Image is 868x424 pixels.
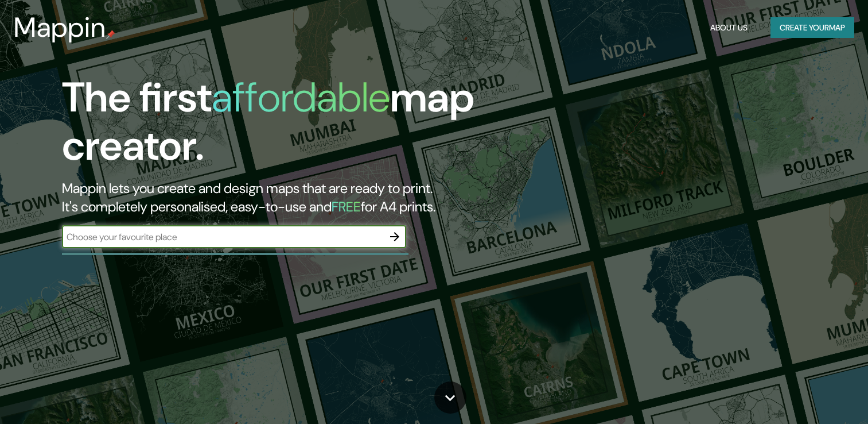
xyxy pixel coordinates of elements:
h2: Mappin lets you create and design maps that are ready to print. It's completely personalised, eas... [62,179,496,216]
h3: Mappin [14,11,106,44]
input: Choose your favourite place [62,230,383,244]
button: About Us [706,17,752,38]
img: mappin-pin [106,30,115,39]
h5: FREE [332,198,361,215]
h1: affordable [212,71,390,124]
button: Create yourmap [770,17,854,38]
h1: The first map creator. [62,74,496,179]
